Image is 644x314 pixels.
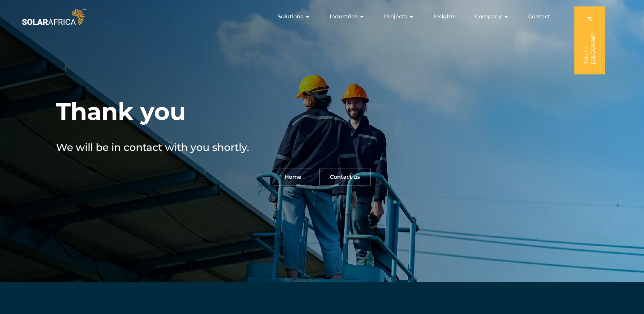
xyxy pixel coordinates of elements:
[284,174,301,180] span: Home
[434,13,456,21] a: Insights
[56,97,186,126] h1: Thank you
[330,13,357,21] span: Industries
[384,13,407,21] span: Projects
[475,13,502,21] span: Company
[528,13,550,21] a: Contact
[330,174,360,180] span: Contact us
[278,13,303,21] span: Solutions
[274,169,312,186] a: Home
[87,10,556,23] div: Menu Toggle
[319,169,371,186] a: Contact us
[87,10,556,23] nav: Menu
[56,140,266,155] h5: We will be in contact with you shortly.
